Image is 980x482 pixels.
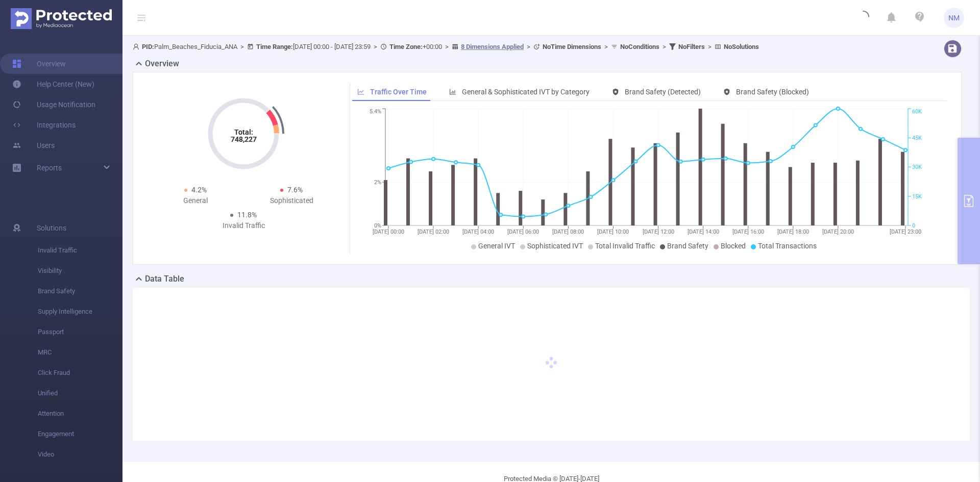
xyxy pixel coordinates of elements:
tspan: [DATE] 08:00 [552,229,584,235]
tspan: [DATE] 14:00 [687,229,719,235]
b: PID: [142,43,154,50]
tspan: 0% [374,222,381,229]
span: NM [948,8,960,28]
span: Brand Safety (Blocked) [736,88,809,96]
tspan: [DATE] 23:00 [890,229,921,235]
span: Click Fraud [38,363,122,383]
span: Traffic Over Time [370,88,427,96]
tspan: [DATE] 04:00 [462,229,494,235]
div: Invalid Traffic [195,220,291,231]
tspan: 2% [374,179,381,186]
i: icon: bar-chart [449,88,456,95]
i: icon: user [133,43,142,50]
span: > [442,43,452,50]
tspan: [DATE] 16:00 [732,229,764,235]
a: Overview [12,54,66,74]
b: Time Zone: [389,43,423,50]
span: General IVT [478,242,515,250]
a: Integrations [12,115,76,135]
span: Unified [38,383,122,403]
a: Help Center (New) [12,74,94,94]
tspan: 30K [912,164,922,171]
span: Visibility [38,261,122,281]
span: > [659,43,669,50]
b: No Time Dimensions [543,43,601,50]
tspan: [DATE] 02:00 [418,229,449,235]
u: 8 Dimensions Applied [461,43,524,50]
span: Video [38,444,122,465]
tspan: [DATE] 00:00 [373,229,404,235]
span: General & Sophisticated IVT by Category [462,88,590,96]
img: Protected Media [11,8,112,29]
span: MRC [38,342,122,363]
tspan: 60K [912,109,922,115]
span: 7.6% [287,186,303,194]
a: Reports [37,158,62,178]
tspan: Total: [234,128,253,136]
span: Brand Safety (Detected) [625,88,701,96]
i: icon: line-chart [357,88,364,95]
a: Usage Notification [12,94,95,115]
span: Solutions [37,218,66,238]
span: Passport [38,322,122,342]
b: No Conditions [620,43,659,50]
tspan: 0 [912,222,915,229]
span: Sophisticated IVT [527,242,583,250]
tspan: [DATE] 06:00 [507,229,539,235]
span: > [524,43,533,50]
h2: Data Table [145,273,184,285]
tspan: [DATE] 20:00 [822,229,853,235]
tspan: [DATE] 12:00 [642,229,674,235]
span: Total Invalid Traffic [595,242,655,250]
span: > [237,43,247,50]
span: > [371,43,380,50]
b: No Filters [678,43,705,50]
tspan: 748,227 [231,135,257,143]
b: Time Range: [256,43,293,50]
span: Brand Safety [38,281,122,301]
span: Invalid Traffic [38,240,122,261]
span: Palm_Beaches_Fiducia_ANA [DATE] 00:00 - [DATE] 23:59 +00:00 [133,43,759,50]
tspan: [DATE] 18:00 [777,229,808,235]
i: icon: loading [857,11,869,25]
span: Total Transactions [758,242,817,250]
tspan: 15K [912,193,922,200]
span: Engagement [38,424,122,444]
div: Sophisticated [243,195,339,206]
span: > [705,43,715,50]
a: Users [12,135,55,156]
span: Attention [38,403,122,424]
span: 11.8% [237,211,257,219]
h2: Overview [145,58,179,70]
span: Reports [37,164,62,172]
tspan: 45K [912,135,922,141]
b: No Solutions [724,43,759,50]
tspan: [DATE] 10:00 [597,229,629,235]
div: General [148,195,243,206]
span: Supply Intelligence [38,301,122,322]
span: 4.2% [191,186,207,194]
span: > [601,43,611,50]
span: Blocked [721,242,746,250]
tspan: 5.4% [370,109,381,115]
span: Brand Safety [667,242,708,250]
